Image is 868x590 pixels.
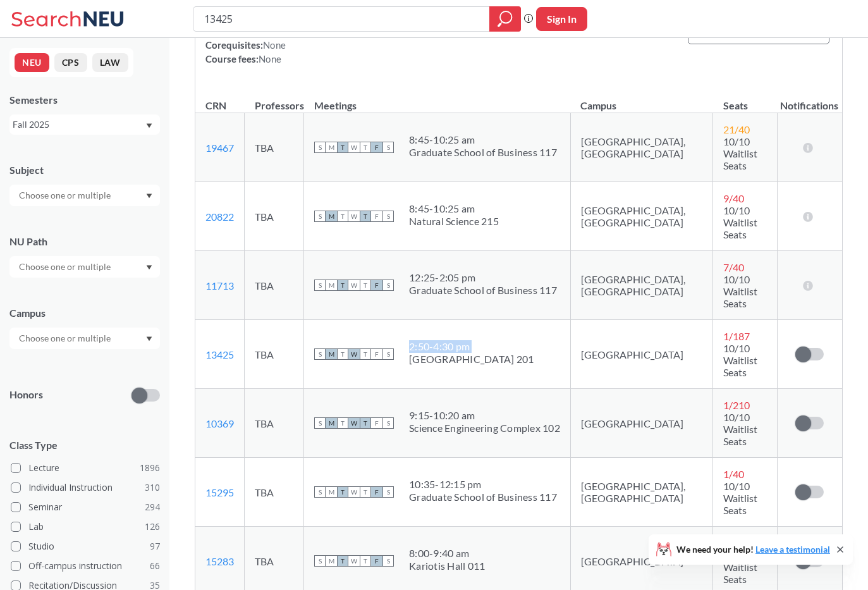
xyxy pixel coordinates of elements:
td: [GEOGRAPHIC_DATA], [GEOGRAPHIC_DATA] [570,113,713,182]
span: M [326,417,337,429]
label: Studio [11,538,160,555]
span: M [326,280,337,291]
a: 15295 [205,486,234,498]
span: 1 / 210 [723,399,750,411]
td: [GEOGRAPHIC_DATA], [GEOGRAPHIC_DATA] [570,251,713,320]
span: W [348,417,360,429]
span: S [382,280,394,291]
span: T [337,280,348,291]
span: F [371,211,382,222]
span: 126 [145,520,160,534]
span: W [348,348,360,360]
a: 10369 [205,417,234,429]
td: TBA [245,389,304,458]
th: Seats [713,86,777,113]
span: T [337,348,348,360]
span: 9 / 40 [723,192,744,204]
a: 19467 [205,142,234,154]
span: T [360,348,371,360]
input: Class, professor, course number, "phrase" [203,8,480,30]
td: TBA [245,458,304,527]
span: S [382,142,394,153]
span: S [314,142,326,153]
td: TBA [245,251,304,320]
label: Individual Instruction [11,479,160,496]
span: T [360,486,371,498]
td: TBA [245,113,304,182]
div: Fall 2025Dropdown arrow [9,114,160,135]
div: Dropdown arrow [9,185,160,206]
span: 10/10 Waitlist Seats [723,549,757,585]
a: 11713 [205,280,234,292]
button: CPS [54,53,87,72]
span: W [348,280,360,291]
span: 10/10 Waitlist Seats [723,480,757,516]
span: 21 / 40 [723,123,750,135]
div: Science Engineering Complex 102 [409,422,560,434]
span: T [360,555,371,567]
span: 1896 [140,461,160,475]
td: TBA [245,320,304,389]
div: Kariotis Hall 011 [409,560,485,572]
svg: Dropdown arrow [146,336,152,341]
th: Campus [570,86,713,113]
span: 10/10 Waitlist Seats [723,273,757,309]
span: S [382,555,394,567]
div: Semesters [9,93,160,107]
div: 8:45 - 10:25 am [409,202,499,215]
span: T [360,280,371,291]
span: S [382,417,394,429]
div: 8:45 - 10:25 am [409,133,557,146]
button: Sign In [536,7,587,31]
span: We need your help! [676,545,830,554]
span: T [337,211,348,222]
span: S [382,348,394,360]
th: Meetings [304,86,571,113]
div: Graduate School of Business 117 [409,284,557,297]
span: F [371,348,382,360]
div: Natural Science 215 [409,215,499,228]
svg: magnifying glass [498,10,513,28]
button: NEU [15,53,49,72]
th: Professors [245,86,304,113]
span: S [314,417,326,429]
span: W [348,142,360,153]
span: T [337,417,348,429]
span: None [259,53,281,65]
p: Honors [9,388,43,402]
span: S [382,211,394,222]
a: Leave a testimonial [755,544,830,555]
span: Class Type [9,438,160,452]
span: 1 / 187 [723,330,750,342]
span: T [360,417,371,429]
span: W [348,555,360,567]
span: T [337,142,348,153]
td: [GEOGRAPHIC_DATA] [570,389,713,458]
input: Choose one or multiple [13,259,119,274]
span: 310 [145,481,160,495]
span: None [263,39,286,51]
span: F [371,142,382,153]
td: [GEOGRAPHIC_DATA] [570,320,713,389]
span: 10/10 Waitlist Seats [723,204,757,240]
span: 10/10 Waitlist Seats [723,411,757,447]
a: 13425 [205,348,234,360]
span: M [326,348,337,360]
svg: Dropdown arrow [146,265,152,270]
div: Fall 2025 [13,118,145,132]
div: 9:15 - 10:20 am [409,409,560,422]
div: 12:25 - 2:05 pm [409,271,557,284]
div: Dropdown arrow [9,328,160,349]
span: T [337,486,348,498]
td: TBA [245,182,304,251]
span: S [314,211,326,222]
span: F [371,280,382,291]
span: F [371,555,382,567]
span: W [348,211,360,222]
svg: Dropdown arrow [146,194,152,199]
td: [GEOGRAPHIC_DATA], [GEOGRAPHIC_DATA] [570,182,713,251]
span: M [326,486,337,498]
div: NUPaths: Prerequisites: Corequisites: Course fees: [205,10,441,66]
span: 7 / 40 [723,261,744,273]
div: 2:50 - 4:30 pm [409,340,534,353]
